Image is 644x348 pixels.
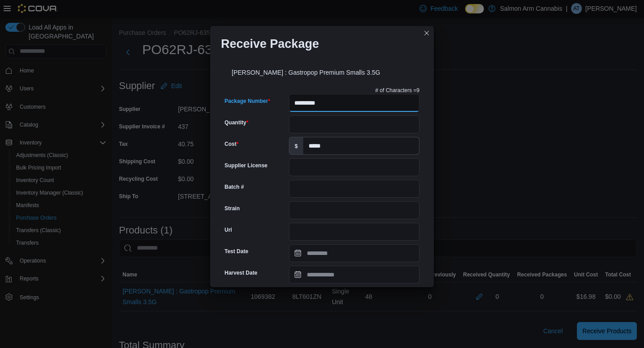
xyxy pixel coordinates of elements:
label: Harvest Date [225,269,257,276]
input: Press the down key to open a popover containing a calendar. [289,244,419,262]
h1: Receive Package [221,37,319,51]
label: Strain [225,205,240,212]
label: Test Date [225,248,248,255]
label: Supplier License [225,162,267,169]
label: Cost [225,140,238,148]
button: Closes this modal window [421,28,432,38]
label: Url [225,226,232,233]
p: # of Characters = 9 [375,87,419,94]
label: Package Number [225,98,270,105]
label: Batch # [225,183,244,191]
input: Press the down key to open a popover containing a calendar. [289,266,419,284]
label: Quantity [225,119,248,126]
label: $ [289,137,303,154]
div: [PERSON_NAME] : Gastropop Premium Smalls 3.5G [221,58,423,83]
